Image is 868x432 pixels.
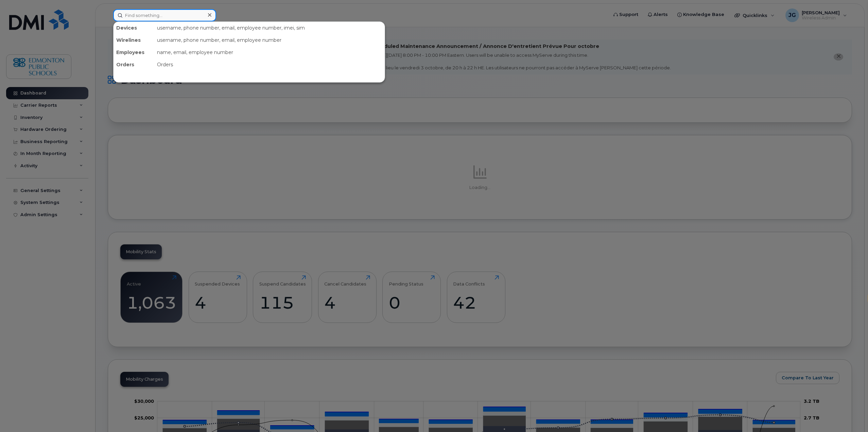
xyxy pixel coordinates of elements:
[114,34,154,46] div: Wirelines
[154,46,385,58] div: name, email, employee number
[154,34,385,46] div: username, phone number, email, employee number
[114,22,154,34] div: Devices
[154,58,385,71] div: Orders
[154,22,385,34] div: username, phone number, email, employee number, imei, sim
[114,46,154,58] div: Employees
[114,58,154,71] div: Orders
